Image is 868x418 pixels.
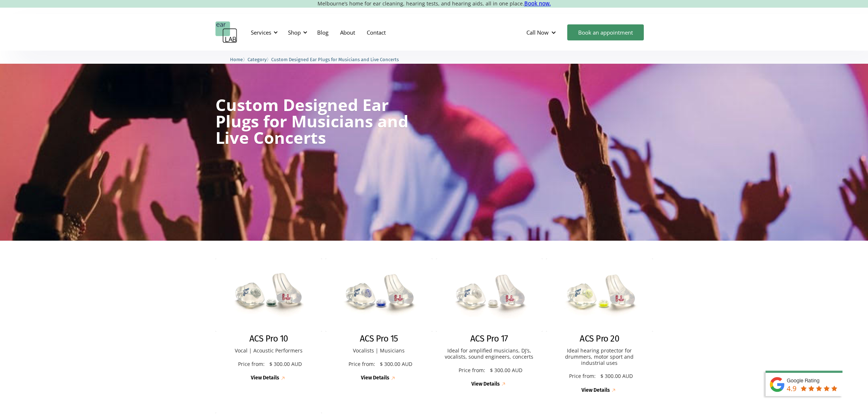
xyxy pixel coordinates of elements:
span: Custom Designed Ear Plugs for Musicians and Live Concerts [271,57,399,62]
a: Book an appointment [567,24,644,40]
a: About [334,22,361,43]
p: $ 300.00 AUD [490,367,522,374]
a: ACS Pro 10ACS Pro 10Vocal | Acoustic PerformersPrice from:$ 300.00 AUDView Details [215,259,322,382]
p: $ 300.00 AUD [380,361,412,367]
h2: ACS Pro 15 [360,334,398,344]
img: ACS Pro 17 [436,259,543,332]
p: Ideal hearing protector for drummers, motor sport and industrial uses [553,348,646,366]
div: Services [246,21,280,43]
span: Category [248,57,266,62]
div: View Details [581,387,610,394]
a: ACS Pro 15ACS Pro 15Vocalists | MusiciansPrice from:$ 300.00 AUDView Details [326,259,432,382]
li: 〉 [248,56,271,63]
a: Category [248,56,266,63]
div: View Details [361,375,389,381]
h2: ACS Pro 17 [470,334,508,344]
img: ACS Pro 10 [215,259,322,332]
a: Custom Designed Ear Plugs for Musicians and Live Concerts [271,56,399,63]
li: 〉 [230,56,248,63]
h1: Custom Designed Ear Plugs for Musicians and Live Concerts [215,96,409,146]
a: Contact [361,22,392,43]
a: ACS Pro 17ACS Pro 17Ideal for amplified musicians, DJ’s, vocalists, sound engineers, concertsPric... [436,259,543,388]
div: Call Now [521,21,564,43]
a: Blog [311,22,334,43]
p: $ 300.00 AUD [269,361,302,367]
span: Home [230,57,243,62]
a: Home [230,56,243,63]
p: Vocalists | Musicians [333,348,425,354]
p: Price from: [456,367,488,374]
p: Ideal for amplified musicians, DJ’s, vocalists, sound engineers, concerts [443,348,536,360]
p: Price from: [566,373,599,379]
p: Price from: [346,361,378,367]
p: Price from: [235,361,268,367]
div: Call Now [526,29,549,36]
div: View Details [471,381,500,387]
p: $ 300.00 AUD [600,373,633,379]
div: View Details [251,375,279,381]
h2: ACS Pro 20 [580,334,619,344]
a: home [215,21,237,43]
img: ACS Pro 15 [326,259,432,332]
img: ACS Pro 20 [546,259,653,332]
a: ACS Pro 20ACS Pro 20Ideal hearing protector for drummers, motor sport and industrial usesPrice fr... [546,259,653,394]
div: Services [251,29,271,36]
div: Shop [284,21,310,43]
h2: ACS Pro 10 [249,334,288,344]
p: Vocal | Acoustic Performers [223,348,315,354]
div: Shop [288,29,301,36]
